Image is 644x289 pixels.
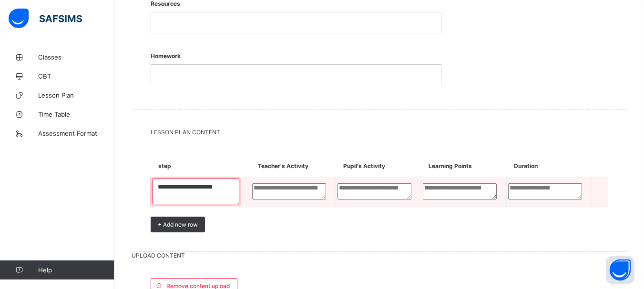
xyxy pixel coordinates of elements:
span: CBT [38,72,114,80]
span: Homework [151,48,441,64]
span: Assessment Format [38,130,114,137]
span: UPLOAD CONTENT [132,252,627,259]
th: Pupil's Activity [336,155,421,177]
span: Help [38,266,114,274]
span: Time Table [38,110,114,118]
span: Lesson Plan [38,91,114,99]
th: Learning Points [421,155,507,177]
img: safsims [9,9,82,29]
th: step [151,155,251,177]
span: Classes [38,53,114,61]
th: Duration [507,155,592,177]
button: Open asap [606,256,634,284]
span: LESSON PLAN CONTENT [151,129,608,136]
th: Teacher's Activity [251,155,336,177]
span: + Add new row [158,221,198,228]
